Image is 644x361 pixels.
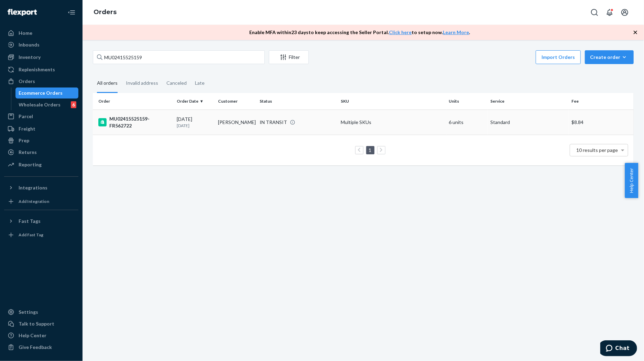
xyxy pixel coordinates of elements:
[19,198,49,204] div: Add Integration
[19,218,41,225] div: Fast Tags
[250,29,470,36] p: Enable MFA within 23 days to keep accessing the Seller Portal. to setup now. .
[88,2,122,22] ol: breadcrumbs
[4,147,78,158] a: Returns
[195,74,205,92] div: Late
[269,50,309,64] button: Filter
[4,307,78,318] a: Settings
[19,332,46,339] div: Help Center
[389,29,412,35] a: Click here
[257,93,338,110] th: Status
[19,41,40,48] div: Inbounds
[19,149,37,156] div: Returns
[19,113,33,120] div: Parcel
[218,98,254,104] div: Customer
[4,159,78,170] a: Reporting
[216,110,257,135] td: [PERSON_NAME]
[368,147,373,153] a: Page 1 is your current page
[490,119,566,126] p: Standard
[446,110,488,135] td: 6 units
[4,342,78,353] button: Give Feedback
[19,320,54,327] div: Talk to Support
[4,39,78,50] a: Inbounds
[4,330,78,341] a: Help Center
[19,54,41,61] div: Inventory
[19,101,61,108] div: Wholesale Orders
[338,93,446,110] th: SKU
[174,93,216,110] th: Order Date
[19,161,42,168] div: Reporting
[446,93,488,110] th: Units
[4,182,78,193] button: Integrations
[15,87,79,99] a: Ecommerce Orders
[338,110,446,135] td: Multiple SKUs
[94,8,117,16] a: Orders
[19,344,52,351] div: Give Feedback
[443,29,469,35] a: Learn More
[588,6,601,19] button: Open Search Box
[4,196,78,207] a: Add Integration
[177,123,213,128] p: [DATE]
[585,50,634,64] button: Create order
[19,90,63,96] div: Ecommerce Orders
[19,125,35,132] div: Freight
[19,137,29,144] div: Prep
[4,318,78,329] button: Talk to Support
[97,74,118,93] div: All orders
[8,9,37,16] img: Flexport logo
[590,54,629,61] div: Create order
[19,184,47,191] div: Integrations
[4,111,78,122] a: Parcel
[19,232,43,238] div: Add Fast Tag
[4,64,78,75] a: Replenishments
[4,135,78,146] a: Prep
[4,28,78,39] a: Home
[488,93,569,110] th: Service
[618,6,632,19] button: Open account menu
[4,216,78,227] button: Fast Tags
[71,101,76,108] div: 6
[93,93,174,110] th: Order
[98,115,171,129] div: MU02415525159-FR562722
[269,54,308,61] div: Filter
[4,52,78,63] a: Inventory
[93,50,265,64] input: Search orders
[126,74,158,92] div: Invalid address
[260,119,287,126] div: IN TRANSIT
[4,76,78,87] a: Orders
[569,93,634,110] th: Fee
[625,163,638,198] button: Help Center
[15,99,79,110] a: Wholesale Orders6
[19,30,32,37] div: Home
[19,66,55,73] div: Replenishments
[536,50,581,64] button: Import Orders
[65,6,78,19] button: Close Navigation
[569,110,634,135] td: $8.84
[4,123,78,134] a: Freight
[166,74,187,92] div: Canceled
[4,229,78,240] a: Add Fast Tag
[19,78,35,85] div: Orders
[19,309,38,316] div: Settings
[577,147,618,153] span: 10 results per page
[177,116,213,128] div: [DATE]
[603,6,616,19] button: Open notifications
[600,340,637,358] iframe: Opens a widget where you can chat to one of our agents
